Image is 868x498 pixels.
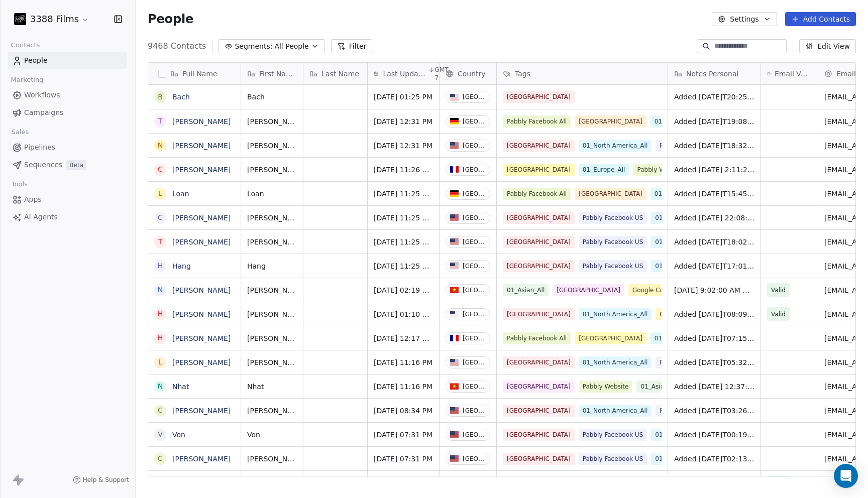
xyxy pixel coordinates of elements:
[247,309,297,319] span: [PERSON_NAME]
[579,140,652,152] span: 01_North America_All
[374,213,433,223] span: [DATE] 11:25 AM
[503,356,575,368] span: [GEOGRAPHIC_DATA]
[579,453,647,465] span: Pabbly Facebook US
[458,69,486,79] span: Country
[247,189,297,199] span: Loan
[148,85,241,477] div: grid
[463,142,486,149] div: [GEOGRAPHIC_DATA]
[30,13,79,26] span: 3388 Films
[463,335,486,342] div: [GEOGRAPHIC_DATA]
[575,115,646,128] span: [GEOGRAPHIC_DATA]
[235,41,272,52] span: Segments:
[579,308,652,320] span: 01_North America_All
[158,453,163,464] div: C
[172,142,231,150] a: [PERSON_NAME]
[674,261,754,271] span: Added [DATE]T17:01:52+0000 via Pabbly Connect, Location Country: [GEOGRAPHIC_DATA], Facebook Lead...
[651,212,724,224] span: 01_North America_All
[674,189,754,199] span: Added [DATE]T15:45:37+0000 via Pabbly Connect, Location Country: DE, Facebook Leads Form.
[463,93,486,100] div: [GEOGRAPHIC_DATA]
[172,190,189,198] a: Loan
[834,464,858,488] div: Open Intercom Messenger
[374,189,433,199] span: [DATE] 11:25 AM
[158,333,163,343] div: H
[503,284,549,296] span: 01_Asian_All
[579,164,629,176] span: 01_Europe_All
[668,63,761,84] div: Notes Personal
[73,476,129,484] a: Help & Support
[674,333,754,343] span: Added [DATE]T07:15:13+0000 via Pabbly Connect, Location Country: FR, Facebook Leads Form.
[374,165,433,175] span: [DATE] 11:26 AM
[503,405,575,417] span: [GEOGRAPHIC_DATA]
[247,116,297,127] span: [PERSON_NAME]
[247,261,297,271] span: Hang
[799,39,856,53] button: Edit View
[463,166,486,173] div: [GEOGRAPHIC_DATA]
[8,87,127,103] a: Workflows
[158,309,163,319] div: H
[172,238,231,246] a: [PERSON_NAME]
[579,236,647,248] span: Pabbly Facebook US
[14,13,26,25] img: 3388Films_Logo_White.jpg
[7,177,32,192] span: Tools
[368,63,439,84] div: Last Updated DateGMT-7
[579,405,652,417] span: 01_North America_All
[374,406,433,416] span: [DATE] 08:34 PM
[503,140,575,152] span: [GEOGRAPHIC_DATA]
[172,431,185,439] a: Von
[247,165,297,175] span: [PERSON_NAME]
[579,429,647,441] span: Pabbly Facebook US
[674,406,754,416] span: Added [DATE]T03:26:25+0000 via Pabbly Connect, Location Country: [GEOGRAPHIC_DATA], Facebook Lead...
[463,238,486,245] div: [GEOGRAPHIC_DATA]
[172,93,190,101] a: Bach
[374,454,433,464] span: [DATE] 07:31 PM
[172,407,231,415] a: [PERSON_NAME]
[12,11,91,28] button: 3388 Films
[435,66,452,82] span: GMT-7
[503,236,575,248] span: [GEOGRAPHIC_DATA]
[8,104,127,121] a: Campaigns
[158,140,163,151] div: N
[8,139,127,156] a: Pipelines
[503,477,575,489] span: [GEOGRAPHIC_DATA]
[463,383,486,390] div: [GEOGRAPHIC_DATA]
[633,164,687,176] span: Pabbly Website
[374,333,433,343] span: [DATE] 12:17 AM
[463,359,486,366] div: [GEOGRAPHIC_DATA]
[553,284,624,296] span: [GEOGRAPHIC_DATA]
[497,63,668,84] div: Tags
[172,214,231,222] a: [PERSON_NAME]
[158,285,163,295] div: N
[674,454,754,464] span: Added [DATE]T02:13:09+0000 via Pabbly Connect, Location Country: [GEOGRAPHIC_DATA], Facebook Lead...
[374,92,433,102] span: [DATE] 01:25 PM
[503,429,575,441] span: [GEOGRAPHIC_DATA]
[247,454,297,464] span: [PERSON_NAME]
[374,430,433,440] span: [DATE] 07:31 PM
[686,69,738,79] span: Notes Personal
[674,165,754,175] span: Added [DATE] 2:11:25 via Pabbly Connect, Location Country: [GEOGRAPHIC_DATA], 3388 Films Subscrib...
[463,190,486,197] div: [GEOGRAPHIC_DATA]
[7,72,48,87] span: Marketing
[274,41,308,52] span: All People
[674,309,754,319] span: Added [DATE]T08:09:53+0000 via Pabbly Connect, Location Country: [GEOGRAPHIC_DATA], Facebook Lead...
[374,285,433,295] span: [DATE] 02:19 AM
[785,12,856,26] button: Add Contacts
[247,141,297,151] span: [PERSON_NAME]
[172,383,189,391] a: Nhat
[148,12,193,27] span: People
[651,236,724,248] span: 01_North America_All
[775,69,812,79] span: Email Verification Status
[374,309,433,319] span: [DATE] 01:10 AM
[8,209,127,225] a: AI Agents
[579,212,647,224] span: Pabbly Facebook US
[172,310,231,318] a: [PERSON_NAME]
[247,213,297,223] span: [PERSON_NAME]
[172,286,231,294] a: [PERSON_NAME]
[158,381,163,392] div: N
[24,142,55,153] span: Pipelines
[321,69,359,79] span: Last Name
[503,91,575,103] span: [GEOGRAPHIC_DATA]
[836,69,856,79] span: Email
[247,237,297,247] span: [PERSON_NAME]
[463,118,486,125] div: [GEOGRAPHIC_DATA]
[579,356,652,368] span: 01_North America_All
